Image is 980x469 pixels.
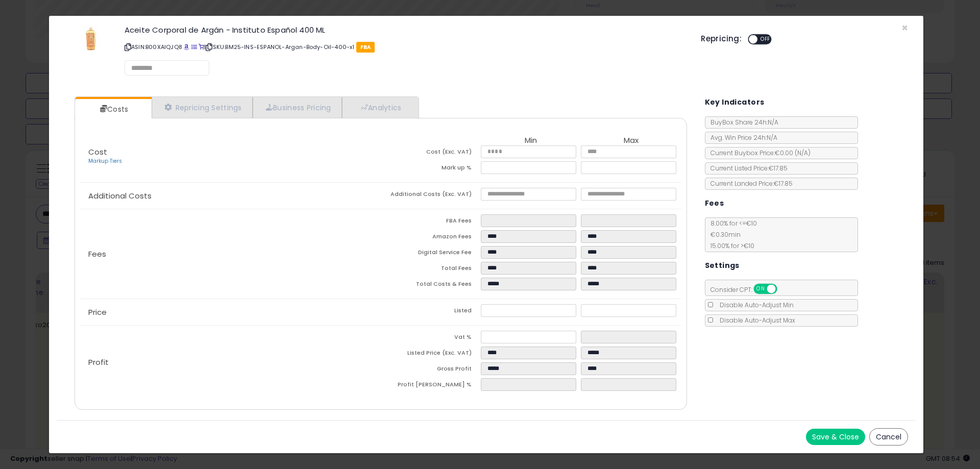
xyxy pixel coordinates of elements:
span: Avg. Win Price 24h: N/A [705,133,777,142]
td: Amazon Fees [381,230,481,246]
p: Fees [80,250,381,258]
td: FBA Fees [381,214,481,230]
a: Repricing Settings [152,97,253,118]
span: ( N/A ) [795,149,811,157]
h5: Repricing: [701,35,742,43]
span: Disable Auto-Adjust Max [715,316,795,325]
td: Gross Profit [381,362,481,378]
span: €0.30 min [705,230,741,239]
span: Current Listed Price: €17.85 [705,164,788,172]
span: €0.00 [775,149,811,157]
span: OFF [757,35,774,44]
span: 8.00 % for <= €10 [705,219,757,250]
img: 31-jxNqFRBL._SL60_.jpg [76,26,106,57]
a: All offer listings [191,43,197,51]
button: Cancel [869,428,908,446]
p: Price [80,308,381,316]
a: Analytics [342,97,418,118]
td: Mark up % [381,161,481,177]
p: Profit [80,358,381,366]
td: Profit [PERSON_NAME] % [381,378,481,394]
a: Costs [75,99,151,119]
span: Consider CPT: [705,285,791,294]
span: FBA [356,42,375,53]
p: Additional Costs [80,192,381,200]
button: Save & Close [806,429,865,445]
h3: Aceite Corporal de Argán - Instituto Español 400 ML [125,26,685,34]
h5: Key Indicators [705,96,765,109]
td: Vat % [381,331,481,347]
a: BuyBox page [184,43,189,51]
a: Markup Tiers [88,157,122,165]
p: ASIN: B00XAIQJQ8 | SKU: BM25-INS-ESPANOL-Argan-Body-Oil-400-x1 [125,39,685,55]
p: Cost [80,148,381,165]
th: Min [481,136,581,145]
a: Your listing only [199,43,204,51]
span: × [901,20,908,35]
td: Total Fees [381,262,481,278]
a: Business Pricing [253,97,342,118]
td: Digital Service Fee [381,246,481,262]
td: Cost (Exc. VAT) [381,145,481,161]
h5: Fees [705,197,724,210]
span: Disable Auto-Adjust Min [715,301,794,309]
span: Current Landed Price: €17.85 [705,179,793,188]
td: Listed Price (Exc. VAT) [381,347,481,362]
th: Max [581,136,681,145]
span: BuyBox Share 24h: N/A [705,118,778,127]
span: 15.00 % for > €10 [705,241,754,250]
td: Total Costs & Fees [381,278,481,293]
span: ON [754,285,767,293]
h5: Settings [705,259,740,272]
td: Listed [381,304,481,320]
td: Additional Costs (Exc. VAT) [381,188,481,204]
span: Current Buybox Price: [705,149,811,157]
span: OFF [775,285,792,293]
